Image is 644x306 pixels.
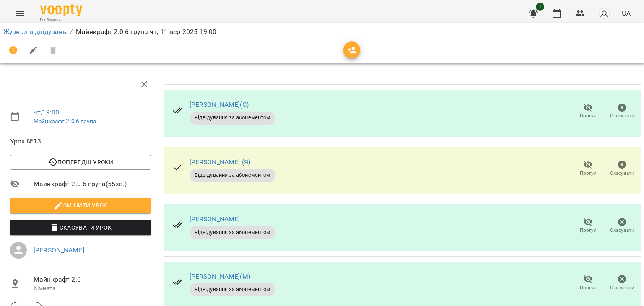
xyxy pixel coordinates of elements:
span: Відвідування за абонементом [190,229,275,236]
button: Скасувати [605,157,639,180]
span: Прогул [580,284,597,291]
button: Скасувати [605,100,639,123]
span: Відвідування за абонементом [190,114,275,122]
span: Урок №13 [10,136,151,146]
span: Скасувати [610,170,634,177]
button: UA [618,5,634,21]
span: Скасувати Урок [17,223,144,233]
button: Скасувати [605,214,639,238]
a: Журнал відвідувань [3,28,67,36]
img: Voopty Logo [40,4,82,16]
span: Прогул [580,227,597,234]
span: For Business [40,17,82,23]
span: Прогул [580,170,597,177]
p: Кімната [34,284,151,293]
span: Попередні уроки [17,157,144,167]
a: [PERSON_NAME] [34,246,84,254]
button: Menu [10,3,30,23]
button: Скасувати [605,272,639,295]
a: [PERSON_NAME](М) [190,272,250,280]
span: Майнкрафт 2.0 6 група ( 55 хв. ) [34,179,151,189]
span: Майнкрафт 2.0 [34,275,151,285]
span: Відвідування за абонементом [190,171,275,179]
span: UA [622,9,631,18]
button: Прогул [571,100,605,123]
button: Прогул [571,272,605,295]
button: Змінити урок [10,198,151,213]
span: Скасувати [610,227,634,234]
a: чт , 19:00 [34,108,59,116]
img: avatar_s.png [598,8,610,19]
li: / [70,27,73,37]
a: Майнкрафт 2.0 6 група [34,118,96,124]
span: 1 [536,3,544,11]
button: Скасувати Урок [10,220,151,235]
span: Відвідування за абонементом [190,286,275,293]
button: Попередні уроки [10,155,151,170]
nav: breadcrumb [3,27,641,37]
button: Прогул [571,214,605,238]
a: [PERSON_NAME] (Я) [190,158,251,166]
button: Прогул [571,157,605,180]
a: [PERSON_NAME](С) [190,101,249,109]
a: [PERSON_NAME] [190,215,240,223]
span: Прогул [580,112,597,119]
span: Скасувати [610,284,634,291]
p: Майнкрафт 2.0 6 група чт, 11 вер 2025 19:00 [76,27,216,37]
span: Скасувати [610,112,634,119]
span: Змінити урок [17,200,144,210]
